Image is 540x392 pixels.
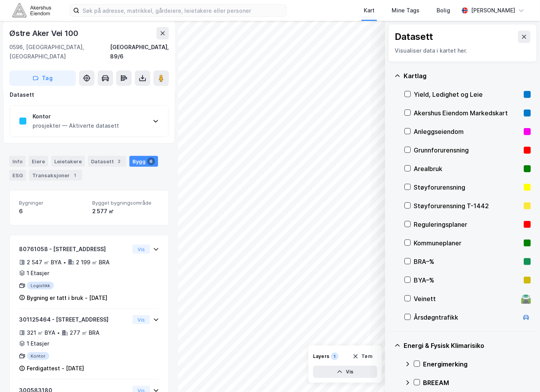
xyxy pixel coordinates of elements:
div: Transaksjoner [29,170,82,181]
div: Akershus Eiendom Markedskart [414,108,521,118]
div: 277 ㎡ BRA [70,328,100,337]
div: 301125464 - [STREET_ADDRESS] [19,315,129,324]
div: 2 547 ㎡ BYA [27,258,62,267]
div: Mine Tags [392,6,420,15]
div: 2 577 ㎡ [92,207,159,216]
span: Bygninger [19,200,86,206]
div: 321 ㎡ BYA [27,328,55,337]
img: akershus-eiendom-logo.9091f326c980b4bce74ccdd9f866810c.svg [12,3,51,17]
div: Kart [364,6,375,15]
button: Vis [313,366,377,378]
div: Leietakere [51,156,85,167]
div: 2 199 ㎡ BRA [76,258,110,267]
div: Yield, Ledighet og Leie [414,90,521,99]
div: prosjekter — Aktiverte datasett [33,121,119,130]
div: Bolig [437,6,450,15]
button: Tag [9,70,76,86]
div: 0596, [GEOGRAPHIC_DATA], [GEOGRAPHIC_DATA] [9,43,110,61]
div: Visualiser data i kartet her. [395,46,530,55]
div: BREEAM [423,378,531,387]
div: Datasett [395,31,433,43]
div: Info [9,156,26,167]
div: Energi & Fysisk Klimarisiko [404,341,531,350]
div: 80761058 - [STREET_ADDRESS] [19,245,129,254]
div: 1 Etasjer [27,339,49,348]
div: Bygning er tatt i bruk - [DATE] [27,293,107,303]
div: • [63,259,66,265]
div: Kontrollprogram for chat [501,355,540,392]
div: Veinett [414,294,518,303]
button: Vis [132,315,150,324]
div: Reguleringsplaner [414,220,521,229]
span: Bygget bygningsområde [92,200,159,206]
div: Kartlag [404,71,531,80]
button: Tøm [347,350,377,363]
div: Datasett [88,156,126,167]
div: Eiere [29,156,48,167]
div: Støyforurensning T-1442 [414,201,521,211]
div: [PERSON_NAME] [471,6,515,15]
div: 🛣️ [521,294,531,304]
iframe: Chat Widget [501,355,540,392]
input: Søk på adresse, matrikkel, gårdeiere, leietakere eller personer [79,5,286,16]
div: BYA–% [414,276,521,285]
div: Årsdøgntrafikk [414,313,518,322]
div: 1 Etasjer [27,269,49,278]
div: Grunnforurensning [414,146,521,155]
div: • [57,330,60,336]
div: Energimerking [423,359,531,369]
div: Kontor [33,112,119,121]
button: Vis [132,245,150,254]
div: 1 [71,171,79,179]
div: Layers [313,353,329,359]
div: Anleggseiendom [414,127,521,136]
div: BRA–% [414,257,521,266]
div: Østre Aker Vei 100 [9,27,79,39]
div: [GEOGRAPHIC_DATA], 89/6 [110,43,169,61]
div: Arealbruk [414,164,521,173]
div: ESG [9,170,26,181]
div: Datasett [10,90,169,99]
div: Bygg [129,156,158,167]
div: 2 [115,157,123,165]
div: Støyforurensning [414,183,521,192]
div: Kommuneplaner [414,238,521,248]
div: 6 [147,157,155,165]
div: 6 [19,207,86,216]
div: 1 [331,353,339,360]
div: Ferdigattest - [DATE] [27,364,84,373]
